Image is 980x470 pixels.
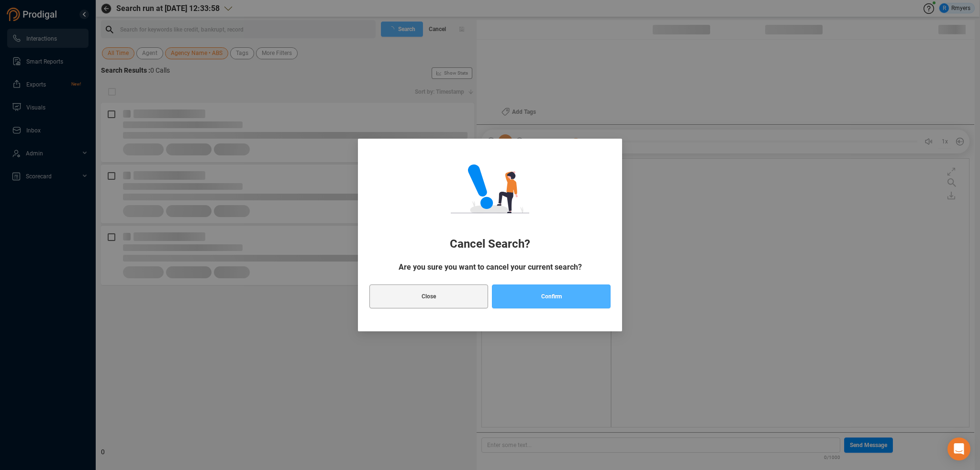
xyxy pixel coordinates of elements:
button: Confirm [492,284,611,308]
span: Cancel Search? [450,235,530,253]
div: Open Intercom Messenger [947,437,970,460]
span: Confirm [541,284,562,308]
span: Close [422,284,436,308]
button: Close [369,284,488,308]
span: Are you sure you want to cancel your current search? [399,261,582,273]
